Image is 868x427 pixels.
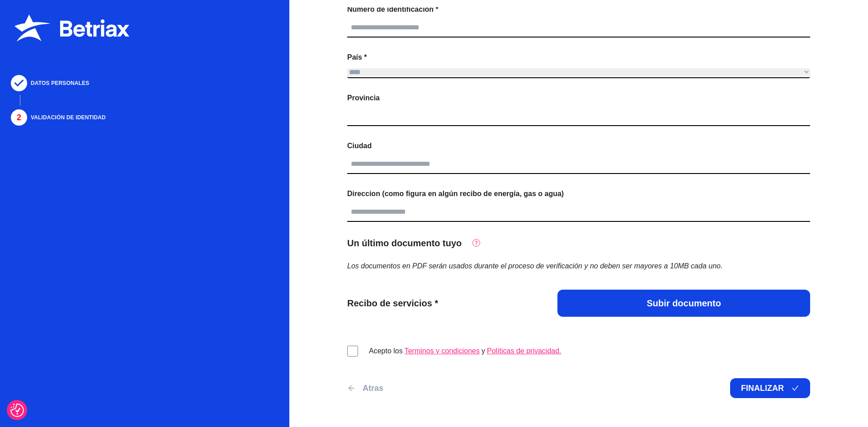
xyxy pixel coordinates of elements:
p: DATOS PERSONALES [31,80,300,87]
button: Atras [347,378,383,398]
button: Imagen de un impuesto o comprobante de dirección física [469,233,484,253]
label: Ciudad [347,141,372,151]
a: Políticas de privacidad. [487,347,561,355]
span: Los documentos en PDF serán usados durante el proceso de verificación y no deben ser mayores a 10... [347,261,810,272]
p: Atras [363,382,383,394]
p: Recibo de servicios * [347,297,557,310]
button: Preferencias de consentimiento [10,404,24,417]
text: 2 [17,113,21,122]
button: FINALIZAR [730,378,810,398]
a: Terminos y condiciones [405,347,480,355]
p: VALIDACIÓN DE IDENTIDAD [31,114,300,121]
label: País * [347,52,367,63]
label: Direccion (como figura en algún recibo de energía, gas o agua) [347,188,564,199]
label: Provincia [347,93,380,103]
button: Subir documento [557,290,810,317]
img: Revisit consent button [10,404,24,417]
label: Número de identificación * [347,4,439,15]
p: Acepto los y [369,346,563,357]
p: Subir documento [646,297,721,310]
p: Un último documento tuyo [347,237,462,249]
p: FINALIZAR [741,382,784,394]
